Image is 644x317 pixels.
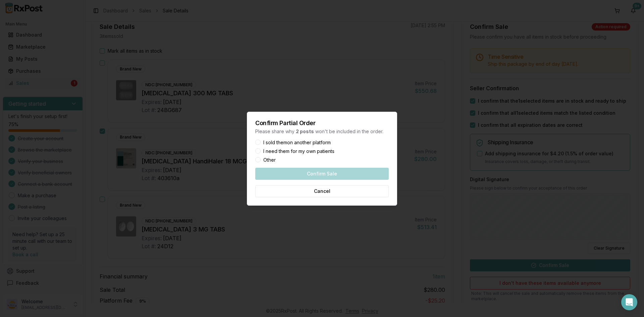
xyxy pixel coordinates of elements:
[255,128,389,135] p: Please share why won't be included in the order.
[296,128,314,134] strong: 2 posts
[263,158,276,162] label: Other
[255,185,389,197] button: Cancel
[263,149,334,154] label: I need them for my own patients
[255,120,389,126] h2: Confirm Partial Order
[263,140,331,145] label: I sold them on another platform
